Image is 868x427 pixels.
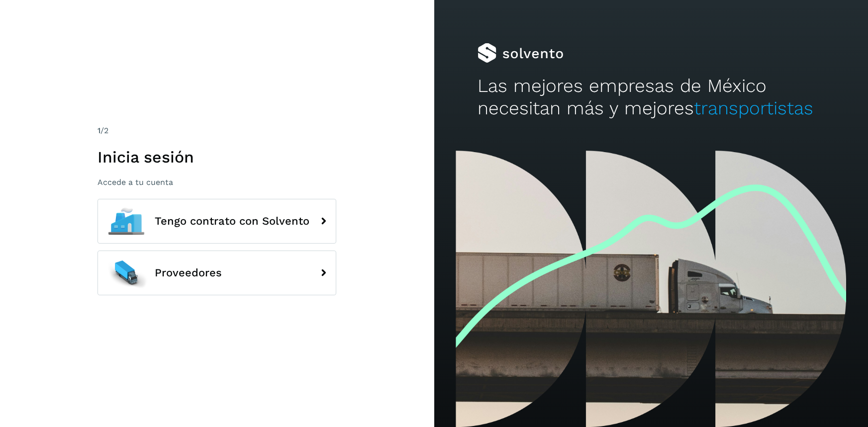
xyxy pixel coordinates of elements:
[478,75,825,119] h2: Las mejores empresas de México necesitan más y mejores
[97,199,336,244] button: Tengo contrato con Solvento
[155,215,309,227] span: Tengo contrato con Solvento
[97,177,336,187] p: Accede a tu cuenta
[97,251,336,295] button: Proveedores
[97,148,336,167] h1: Inicia sesión
[694,97,813,119] span: transportistas
[97,126,100,135] span: 1
[97,125,336,137] div: /2
[155,267,222,279] span: Proveedores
